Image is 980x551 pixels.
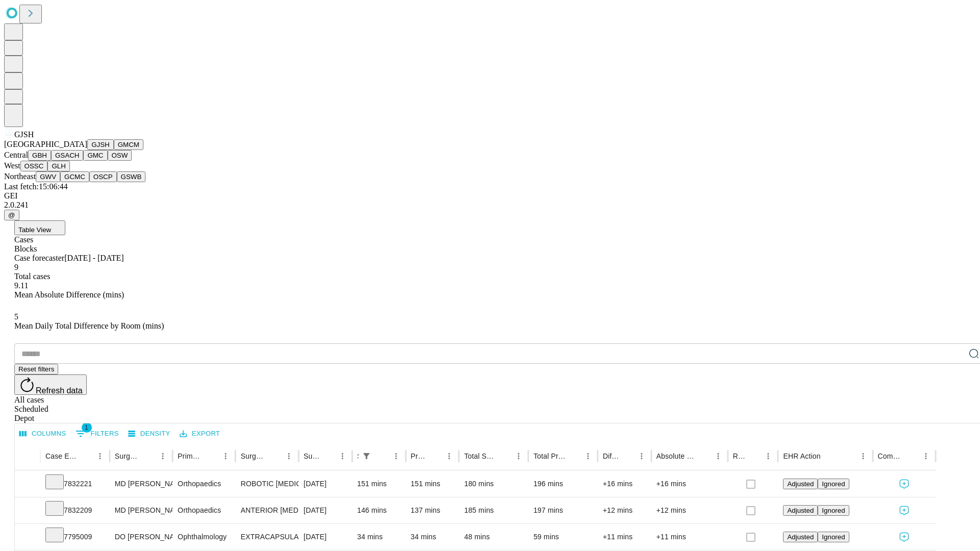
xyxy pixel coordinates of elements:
[218,449,233,463] button: Menu
[51,150,83,161] button: GSACH
[428,449,442,463] button: Sort
[304,452,320,460] div: Surgery Date
[240,497,293,523] div: ANTERIOR [MEDICAL_DATA] TOTAL HIP
[321,449,335,463] button: Sort
[822,507,845,514] span: Ignored
[783,452,820,460] div: EHR Action
[20,502,35,520] button: Expand
[204,449,218,463] button: Sort
[17,426,69,442] button: Select columns
[64,254,124,262] span: [DATE] - [DATE]
[818,505,849,516] button: Ignored
[464,497,523,523] div: 185 mins
[114,139,143,150] button: GMCM
[603,497,646,523] div: +12 mins
[787,507,814,514] span: Adjusted
[634,449,649,463] button: Menu
[36,386,83,395] span: Refresh data
[497,449,511,463] button: Sort
[93,449,107,463] button: Menu
[818,532,849,542] button: Ignored
[115,524,167,550] div: DO [PERSON_NAME]
[45,497,105,523] div: 7832209
[357,471,401,497] div: 151 mins
[178,452,203,460] div: Primary Service
[45,524,105,550] div: 7795009
[36,171,60,182] button: GWV
[856,449,870,463] button: Menu
[357,524,401,550] div: 34 mins
[464,452,496,460] div: Total Scheduled Duration
[783,479,818,489] button: Adjusted
[567,449,581,463] button: Sort
[656,497,723,523] div: +12 mins
[178,471,230,497] div: Orthopaedics
[822,449,836,463] button: Sort
[108,150,132,161] button: OSW
[533,524,593,550] div: 59 mins
[20,529,35,546] button: Expand
[335,449,350,463] button: Menu
[4,201,976,210] div: 2.0.241
[20,161,48,171] button: OSSC
[822,480,845,488] span: Ignored
[45,452,78,460] div: Case Epic Id
[359,449,374,463] div: 1 active filter
[411,524,454,550] div: 34 mins
[357,497,401,523] div: 146 mins
[783,532,818,542] button: Adjusted
[14,364,58,374] button: Reset filters
[18,226,51,234] span: Table View
[818,479,849,489] button: Ignored
[603,452,619,460] div: Difference
[304,497,347,523] div: [DATE]
[87,139,114,150] button: GJSH
[282,449,296,463] button: Menu
[304,471,347,497] div: [DATE]
[14,254,64,262] span: Case forecaster
[359,449,374,463] button: Show filters
[73,425,121,442] button: Show filters
[4,182,68,191] span: Last fetch: 15:06:44
[14,130,34,139] span: GJSH
[533,471,593,497] div: 196 mins
[141,449,156,463] button: Sort
[697,449,711,463] button: Sort
[375,449,389,463] button: Sort
[4,140,87,148] span: [GEOGRAPHIC_DATA]
[656,524,723,550] div: +11 mins
[761,449,775,463] button: Menu
[8,211,15,219] span: @
[14,281,28,290] span: 9.11
[117,171,146,182] button: GSWB
[4,161,20,170] span: West
[115,471,167,497] div: MD [PERSON_NAME] [PERSON_NAME]
[14,290,124,299] span: Mean Absolute Difference (mins)
[178,524,230,550] div: Ophthalmology
[304,524,347,550] div: [DATE]
[82,422,92,433] span: 1
[442,449,456,463] button: Menu
[4,151,28,159] span: Central
[783,505,818,516] button: Adjusted
[357,452,358,460] div: Scheduled In Room Duration
[14,220,65,235] button: Table View
[822,533,845,541] span: Ignored
[156,449,170,463] button: Menu
[656,452,696,460] div: Absolute Difference
[711,449,725,463] button: Menu
[240,452,266,460] div: Surgery Name
[28,150,51,161] button: GBH
[464,524,523,550] div: 48 mins
[178,497,230,523] div: Orthopaedics
[878,452,903,460] div: Comments
[733,452,746,460] div: Resolved in EHR
[14,321,164,330] span: Mean Daily Total Difference by Room (mins)
[240,524,293,550] div: EXTRACAPSULAR CATARACT REMOVAL WITH [MEDICAL_DATA]
[787,480,814,488] span: Adjusted
[603,524,646,550] div: +11 mins
[533,452,566,460] div: Total Predicted Duration
[14,374,87,395] button: Refresh data
[45,471,105,497] div: 7832221
[603,471,646,497] div: +16 mins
